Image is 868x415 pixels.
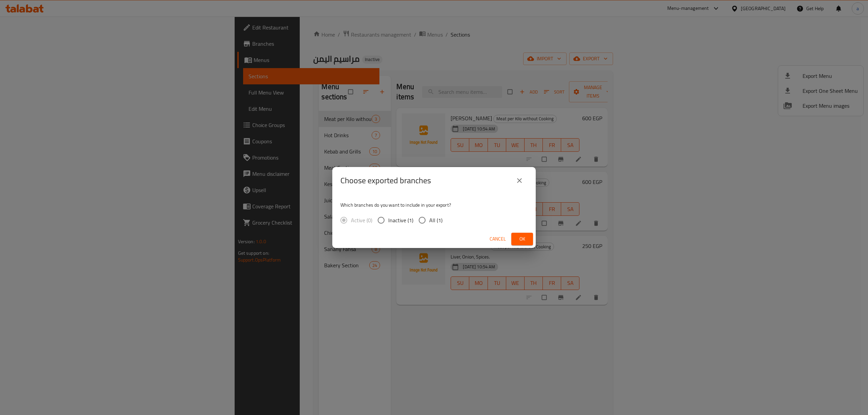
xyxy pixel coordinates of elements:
[511,233,533,245] button: Ok
[340,202,528,208] p: Which branches do you want to include in your export?
[429,216,442,224] span: All (1)
[490,235,506,243] span: Cancel
[340,175,431,186] h2: Choose exported branches
[517,235,528,243] span: Ok
[487,233,509,245] button: Cancel
[351,216,372,224] span: Active (0)
[388,216,413,224] span: Inactive (1)
[511,172,528,189] button: close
